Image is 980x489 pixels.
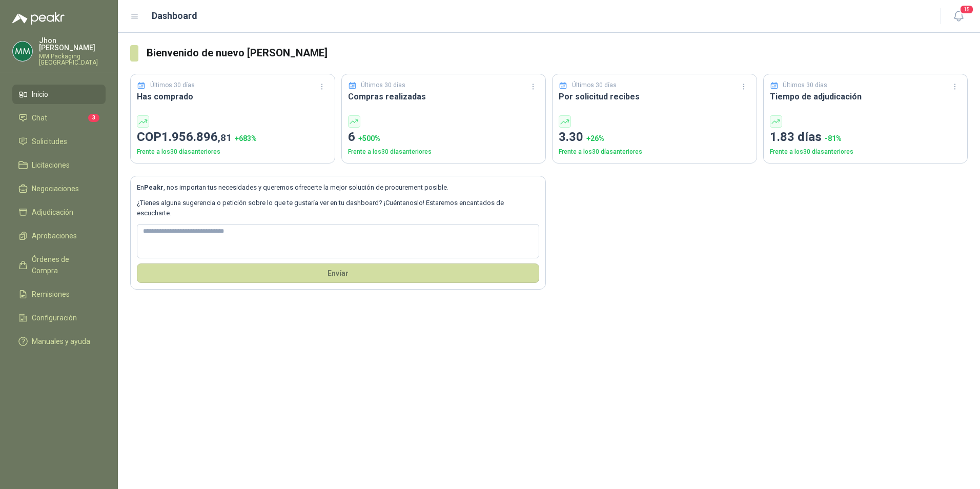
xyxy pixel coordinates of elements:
h3: Compras realizadas [348,90,540,103]
span: + 500 % [358,134,380,142]
h3: Bienvenido de nuevo [PERSON_NAME] [147,45,968,61]
a: Chat3 [12,108,106,128]
span: Inicio [32,89,48,100]
p: Últimos 30 días [783,80,827,90]
a: Configuración [12,308,106,328]
h3: Por solicitud recibes [559,90,750,103]
span: Chat [32,112,47,124]
span: Órdenes de Compra [32,254,96,276]
img: Company Logo [13,42,32,61]
span: Negociaciones [32,183,79,194]
span: Adjudicación [32,207,73,218]
span: Licitaciones [32,159,70,171]
span: Aprobaciones [32,230,77,241]
h3: Tiempo de adjudicación [770,90,962,103]
span: + 683 % [235,134,257,142]
a: Manuales y ayuda [12,332,106,351]
p: COP [137,128,329,147]
a: Solicitudes [12,132,106,151]
p: 3.30 [559,128,750,147]
span: + 26 % [586,134,604,142]
p: MM Packaging [GEOGRAPHIC_DATA] [39,53,106,66]
span: Remisiones [32,289,70,300]
img: Logo peakr [12,12,65,25]
h3: Has comprado [137,90,329,103]
a: Negociaciones [12,179,106,198]
span: Solicitudes [32,136,67,147]
a: Adjudicación [12,202,106,222]
p: En , nos importan tus necesidades y queremos ofrecerte la mejor solución de procurement posible. [137,182,539,193]
p: 6 [348,128,540,147]
p: Jhon [PERSON_NAME] [39,37,106,51]
b: Peakr [144,184,164,191]
a: Aprobaciones [12,226,106,246]
span: -81 % [825,134,842,142]
p: 1.83 días [770,128,962,147]
a: Licitaciones [12,155,106,175]
button: Envíar [137,263,539,283]
button: 15 [949,7,968,26]
p: Frente a los 30 días anteriores [559,147,750,157]
h1: Dashboard [152,9,197,23]
p: Frente a los 30 días anteriores [348,147,540,157]
span: 3 [88,114,99,122]
p: Frente a los 30 días anteriores [137,147,329,157]
p: Últimos 30 días [150,80,195,90]
span: ,81 [218,132,232,144]
p: Frente a los 30 días anteriores [770,147,962,157]
a: Órdenes de Compra [12,250,106,280]
span: 1.956.896 [161,130,232,144]
p: ¿Tienes alguna sugerencia o petición sobre lo que te gustaría ver en tu dashboard? ¡Cuéntanoslo! ... [137,198,539,219]
a: Inicio [12,85,106,104]
p: Últimos 30 días [572,80,617,90]
span: Configuración [32,312,77,323]
span: Manuales y ayuda [32,336,90,347]
p: Últimos 30 días [361,80,405,90]
span: 15 [959,5,974,14]
a: Remisiones [12,284,106,304]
